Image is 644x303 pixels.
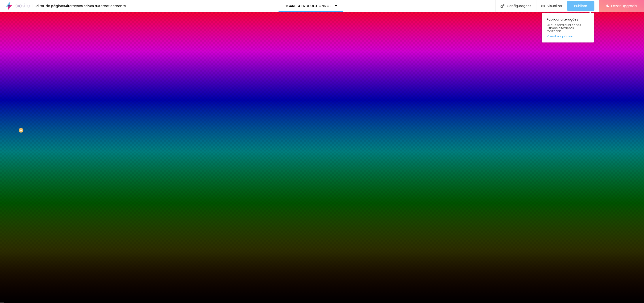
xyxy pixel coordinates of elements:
img: Icone [500,4,504,8]
a: Visualizar página [547,35,589,38]
div: Alterações salvas automaticamente [65,4,126,8]
img: view-1.svg [541,4,545,8]
div: Editor de páginas [32,4,65,8]
p: PICARETA PRODUCTIONS OS [284,4,331,8]
span: Publicar [574,4,587,8]
span: Visualizar [547,4,562,8]
span: Clique para publicar as ultimas alterações reaizadas [547,23,589,33]
span: Fazer Upgrade [611,4,637,8]
button: Visualizar [536,1,567,11]
div: Publicar alterações [542,13,594,42]
button: Publicar [567,1,594,11]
